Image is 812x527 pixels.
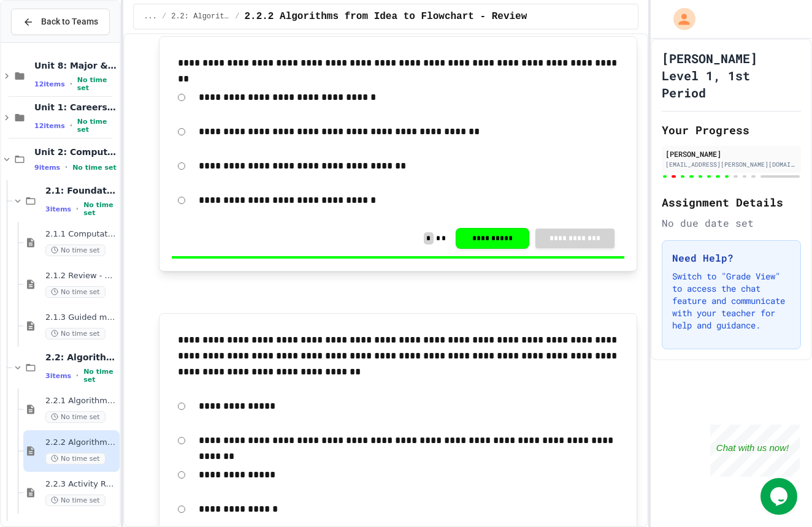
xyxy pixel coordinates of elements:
[41,15,98,28] span: Back to Teams
[83,201,117,217] span: No time set
[70,79,72,89] span: •
[672,251,791,265] h3: Need Help?
[662,194,801,211] h2: Assignment Details
[662,121,801,138] h2: Your Progress
[72,164,117,172] span: No time set
[34,164,60,172] span: 9 items
[45,313,117,323] span: 2.1.3 Guided morning routine flowchart
[70,121,72,131] span: •
[235,12,239,21] span: /
[45,495,105,506] span: No time set
[45,453,105,464] span: No time set
[45,185,117,196] span: 2.1: Foundations of Computational Thinking
[34,60,117,71] span: Unit 8: Major & Emerging Technologies
[665,148,797,159] div: [PERSON_NAME]
[77,76,118,92] span: No time set
[672,270,791,332] p: Switch to "Grade View" to access the chat feature and communicate with your teacher for help and ...
[45,352,117,363] span: 2.2: Algorithms from Idea to Flowchart
[45,205,71,213] span: 3 items
[77,118,118,134] span: No time set
[76,371,79,381] span: •
[34,102,117,113] span: Unit 1: Careers & Professionalism
[45,229,117,240] span: 2.1.1 Computational Thinking and Problem Solving
[65,162,67,172] span: •
[45,286,105,298] span: No time set
[710,425,800,477] iframe: chat widget
[662,50,801,101] h1: [PERSON_NAME] Level 1, 1st Period
[45,396,117,406] span: 2.2.1 Algorithms from Idea to Flowchart
[661,5,699,33] div: My Account
[171,12,230,21] span: 2.2: Algorithms from Idea to Flowchart
[34,80,65,88] span: 12 items
[45,479,117,490] span: 2.2.3 Activity Recommendation Algorithm
[45,438,117,448] span: 2.2.2 Algorithms from Idea to Flowchart - Review
[662,216,801,230] div: No due date set
[45,328,105,339] span: No time set
[162,12,166,21] span: /
[144,12,157,21] span: ...
[45,372,71,380] span: 3 items
[83,368,117,384] span: No time set
[45,411,105,423] span: No time set
[45,271,117,281] span: 2.1.2 Review - Computational Thinking and Problem Solving
[76,204,79,214] span: •
[665,160,797,169] div: [EMAIL_ADDRESS][PERSON_NAME][DOMAIN_NAME]
[34,122,65,130] span: 12 items
[45,245,105,256] span: No time set
[244,9,527,24] span: 2.2.2 Algorithms from Idea to Flowchart - Review
[760,478,800,515] iframe: chat widget
[34,146,117,157] span: Unit 2: Computational Thinking & Problem-Solving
